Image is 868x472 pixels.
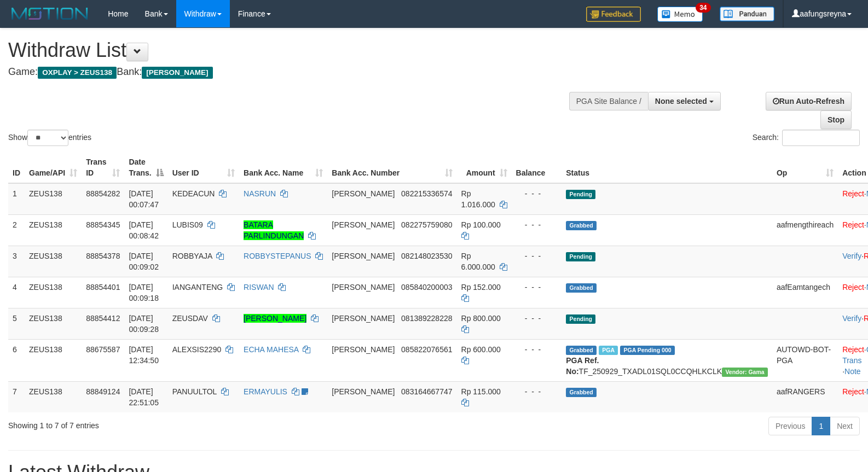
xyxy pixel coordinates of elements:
[782,130,860,146] input: Search:
[172,387,217,396] span: PANUULTOL
[168,152,239,183] th: User ID: activate to sort column ascending
[516,282,558,293] div: - - -
[772,381,838,412] td: aafRANGERS
[772,152,838,183] th: Op: activate to sort column ascending
[648,92,721,110] button: None selected
[768,417,812,435] a: Previous
[86,345,120,354] span: 88675587
[332,314,395,323] span: [PERSON_NAME]
[8,246,25,277] td: 3
[566,346,597,355] span: Grabbed
[124,152,167,183] th: Date Trans.: activate to sort column descending
[562,339,772,381] td: TF_250929_TXADL01SQL0CCQHLKCLK
[461,345,501,354] span: Rp 600.000
[566,356,599,376] b: PGA Ref. No:
[129,252,159,271] span: [DATE] 00:09:02
[844,367,861,376] a: Note
[8,130,91,146] label: Show entries
[842,252,861,260] a: Verify
[8,67,568,78] h4: Game: Bank:
[129,283,159,302] span: [DATE] 00:09:18
[172,283,223,292] span: IANGANTENG
[842,220,864,229] a: Reject
[8,416,354,431] div: Showing 1 to 7 of 7 entries
[457,152,512,183] th: Amount: activate to sort column ascending
[172,220,203,229] span: LUBIS09
[516,250,558,261] div: - - -
[25,152,82,183] th: Game/API: activate to sort column ascending
[244,220,304,240] a: BATARA PARLINDUNGAN
[401,189,452,198] span: Copy 082215336574 to clipboard
[516,219,558,230] div: - - -
[244,283,274,292] a: RISWAN
[566,221,597,230] span: Grabbed
[620,346,675,355] span: PGA Pending
[25,308,82,339] td: ZEUS138
[461,189,495,209] span: Rp 1.016.000
[172,252,212,260] span: ROBBYAJA
[8,152,25,183] th: ID
[86,387,120,396] span: 88849124
[8,5,91,22] img: MOTION_logo.png
[842,314,861,323] a: Verify
[562,152,772,183] th: Status
[27,130,68,146] select: Showentries
[401,220,452,229] span: Copy 082275759080 to clipboard
[842,387,864,396] a: Reject
[8,277,25,308] td: 4
[86,220,120,229] span: 88854345
[129,345,159,365] span: [DATE] 12:34:50
[25,339,82,381] td: ZEUS138
[8,381,25,412] td: 7
[461,387,501,396] span: Rp 115.000
[129,220,159,240] span: [DATE] 00:08:42
[512,152,562,183] th: Balance
[401,387,452,396] span: Copy 083164667747 to clipboard
[772,214,838,246] td: aafmengthireach
[129,189,159,209] span: [DATE] 00:07:47
[842,345,864,354] a: Reject
[332,345,395,354] span: [PERSON_NAME]
[244,252,311,260] a: ROBBYSTEPANUS
[129,314,159,334] span: [DATE] 00:09:28
[86,283,120,292] span: 88854401
[8,39,568,61] h1: Withdraw List
[332,220,395,229] span: [PERSON_NAME]
[655,97,707,106] span: None selected
[401,314,452,323] span: Copy 081389228228 to clipboard
[516,188,558,199] div: - - -
[461,283,501,292] span: Rp 152.000
[244,387,287,396] a: ERMAYULIS
[332,387,395,396] span: [PERSON_NAME]
[772,339,838,381] td: AUTOWD-BOT-PGA
[244,345,298,354] a: ECHA MAHESA
[722,368,768,377] span: Vendor URL: https://trx31.1velocity.biz
[566,252,595,261] span: Pending
[599,346,618,355] span: Marked by aafpengsreynich
[566,314,595,324] span: Pending
[401,345,452,354] span: Copy 085822076561 to clipboard
[25,214,82,246] td: ZEUS138
[327,152,456,183] th: Bank Acc. Number: activate to sort column ascending
[569,92,648,110] div: PGA Site Balance /
[25,381,82,412] td: ZEUS138
[8,339,25,381] td: 6
[566,190,595,199] span: Pending
[461,252,495,271] span: Rp 6.000.000
[172,314,208,323] span: ZEUSDAV
[461,220,501,229] span: Rp 100.000
[401,283,452,292] span: Copy 085840200003 to clipboard
[461,314,501,323] span: Rp 800.000
[586,7,641,22] img: Feedback.jpg
[244,314,306,323] a: [PERSON_NAME]
[142,67,212,79] span: [PERSON_NAME]
[516,344,558,355] div: - - -
[38,67,117,79] span: OXPLAY > ZEUS138
[830,417,860,435] a: Next
[820,110,852,129] a: Stop
[516,386,558,397] div: - - -
[401,252,452,260] span: Copy 082148023530 to clipboard
[842,189,864,198] a: Reject
[86,314,120,323] span: 88854412
[8,183,25,215] td: 1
